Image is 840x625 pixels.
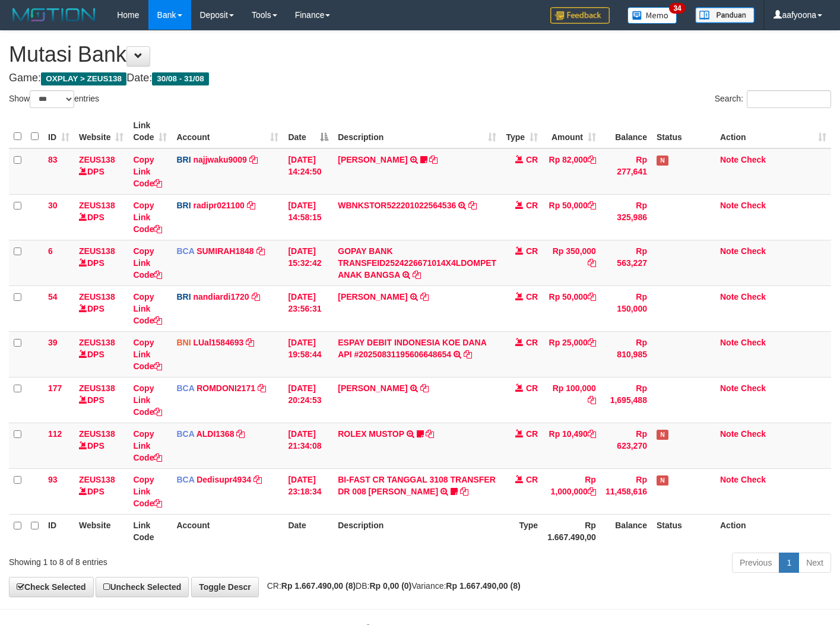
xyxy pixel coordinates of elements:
[741,429,766,439] a: Check
[196,383,255,393] a: ROMDONI2171
[74,240,128,285] td: DPS
[79,475,115,484] a: ZEUS138
[657,430,668,440] span: Has Note
[601,377,652,423] td: Rp 1,695,488
[715,90,831,108] label: Search:
[41,72,126,85] span: OXPLAY > ZEUS138
[133,429,162,462] a: Copy Link Code
[48,383,62,393] span: 177
[413,270,421,280] a: Copy GOPAY BANK TRANSFEID2524226671014X4LDOMPET ANAK BANGSA to clipboard
[176,201,191,210] span: BRI
[460,487,468,496] a: Copy BI-FAST CR TANGGAL 3108 TRANSFER DR 008 TOTO TAUFIK HIDAYA to clipboard
[420,292,429,302] a: Copy VALENTINO LAHU to clipboard
[543,514,601,548] th: Rp 1.667.490,00
[43,514,74,548] th: ID
[196,475,251,484] a: Dedisupr4934
[526,338,538,347] span: CR
[420,383,429,393] a: Copy ABDUL GAFUR to clipboard
[79,292,115,302] a: ZEUS138
[369,581,411,591] strong: Rp 0,00 (0)
[429,155,438,164] a: Copy TARI PRATIWI to clipboard
[543,331,601,377] td: Rp 25,000
[695,7,755,23] img: panduan.png
[74,148,128,195] td: DPS
[588,487,596,496] a: Copy Rp 1,000,000 to clipboard
[236,429,245,439] a: Copy ALDI1368 to clipboard
[543,423,601,468] td: Rp 10,490
[9,577,94,597] a: Check Selected
[720,383,738,393] a: Note
[74,115,128,148] th: Website: activate to sort column ascending
[152,72,209,85] span: 30/08 - 31/08
[48,475,58,484] span: 93
[720,475,738,484] a: Note
[588,155,596,164] a: Copy Rp 82,000 to clipboard
[464,350,472,359] a: Copy ESPAY DEBIT INDONESIA KOE DANA API #20250831195606648654 to clipboard
[741,338,766,347] a: Check
[720,429,738,439] a: Note
[798,553,831,573] a: Next
[601,514,652,548] th: Balance
[550,7,610,24] img: Feedback.jpg
[588,292,596,302] a: Copy Rp 50,000 to clipboard
[281,581,356,591] strong: Rp 1.667.490,00 (8)
[720,201,738,210] a: Note
[253,475,262,484] a: Copy Dedisupr4934 to clipboard
[176,246,194,256] span: BCA
[338,429,404,439] a: ROLEX MUSTOP
[652,115,715,148] th: Status
[526,155,538,164] span: CR
[9,90,99,108] label: Show entries
[48,155,58,164] span: 83
[252,292,260,302] a: Copy nandiardi1720 to clipboard
[283,194,333,240] td: [DATE] 14:58:15
[48,201,58,210] span: 30
[543,468,601,514] td: Rp 1,000,000
[261,581,521,591] span: CR: DB: Variance:
[48,429,62,439] span: 112
[601,115,652,148] th: Balance
[79,246,115,256] a: ZEUS138
[601,285,652,331] td: Rp 150,000
[176,155,191,164] span: BRI
[588,429,596,439] a: Copy Rp 10,490 to clipboard
[176,475,194,484] span: BCA
[48,246,53,256] span: 6
[43,115,74,148] th: ID: activate to sort column ascending
[79,155,115,164] a: ZEUS138
[283,331,333,377] td: [DATE] 19:58:44
[720,292,738,302] a: Note
[715,115,831,148] th: Action: activate to sort column ascending
[338,201,456,210] a: WBNKSTOR522201022564536
[526,429,538,439] span: CR
[720,246,738,256] a: Note
[176,338,191,347] span: BNI
[283,240,333,285] td: [DATE] 15:32:42
[779,553,799,573] a: 1
[176,429,194,439] span: BCA
[338,338,486,359] a: ESPAY DEBIT INDONESIA KOE DANA API #20250831195606648654
[747,90,831,108] input: Search:
[543,240,601,285] td: Rp 350,000
[588,338,596,347] a: Copy Rp 25,000 to clipboard
[468,201,477,210] a: Copy WBNKSTOR522201022564536 to clipboard
[720,155,738,164] a: Note
[741,383,766,393] a: Check
[601,194,652,240] td: Rp 325,986
[258,383,266,393] a: Copy ROMDONI2171 to clipboard
[333,115,501,148] th: Description: activate to sort column ascending
[249,155,258,164] a: Copy najjwaku9009 to clipboard
[283,115,333,148] th: Date: activate to sort column descending
[741,155,766,164] a: Check
[657,475,668,486] span: Has Note
[193,201,244,210] a: radipr021100
[333,514,501,548] th: Description
[196,429,234,439] a: ALDI1368
[172,115,283,148] th: Account: activate to sort column ascending
[338,246,496,280] a: GOPAY BANK TRANSFEID2524226671014X4LDOMPET ANAK BANGSA
[9,6,99,24] img: MOTION_logo.png
[543,377,601,423] td: Rp 100,000
[96,577,189,597] a: Uncheck Selected
[338,155,407,164] a: [PERSON_NAME]
[543,285,601,331] td: Rp 50,000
